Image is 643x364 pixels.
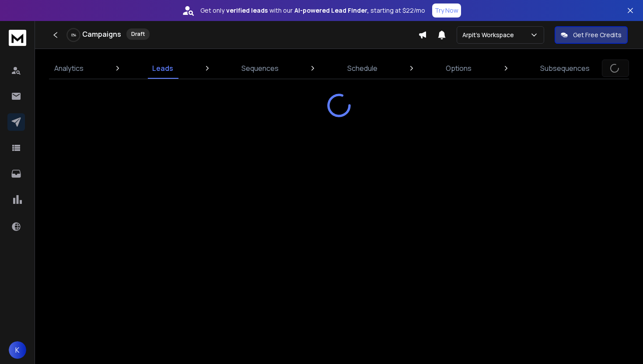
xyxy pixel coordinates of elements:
[462,31,517,39] p: Arpit's Workspace
[342,58,383,79] a: Schedule
[226,6,268,15] strong: verified leads
[9,30,26,46] img: logo
[435,6,458,15] p: Try Now
[236,58,284,79] a: Sequences
[126,28,150,40] div: Draft
[446,63,472,73] p: Options
[9,341,26,359] button: K
[573,31,622,39] p: Get Free Credits
[147,58,178,79] a: Leads
[82,29,121,39] h1: Campaigns
[535,58,595,79] a: Subsequences
[347,63,377,73] p: Schedule
[294,6,369,15] strong: AI-powered Lead Finder,
[49,58,89,79] a: Analytics
[555,26,628,44] button: Get Free Credits
[440,58,477,79] a: Options
[241,63,279,73] p: Sequences
[54,63,84,73] p: Analytics
[200,6,425,15] p: Get only with our starting at $22/mo
[432,3,461,17] button: Try Now
[152,63,173,73] p: Leads
[71,32,76,38] p: 0 %
[540,63,590,73] p: Subsequences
